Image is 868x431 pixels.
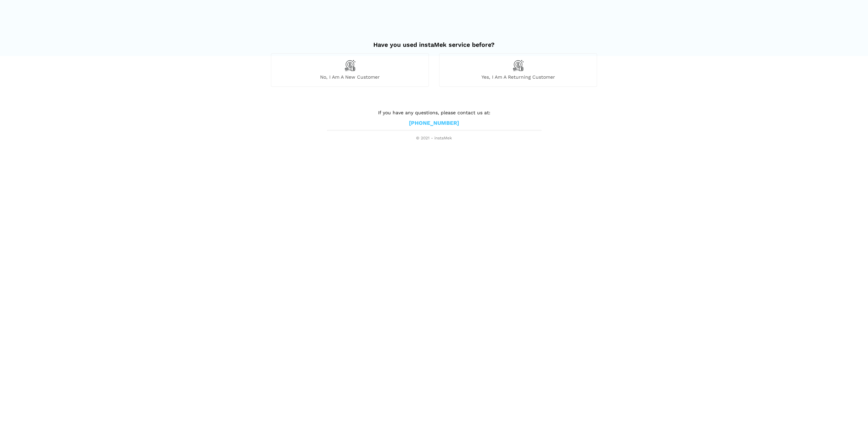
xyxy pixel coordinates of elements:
[327,109,541,116] p: If you have any questions, please contact us at:
[409,120,459,127] a: [PHONE_NUMBER]
[327,136,541,141] span: © 2021 - instaMek
[439,74,597,80] span: Yes, I am a returning customer
[271,34,597,48] h2: Have you used instaMek service before?
[271,74,429,80] span: No, I am a new customer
